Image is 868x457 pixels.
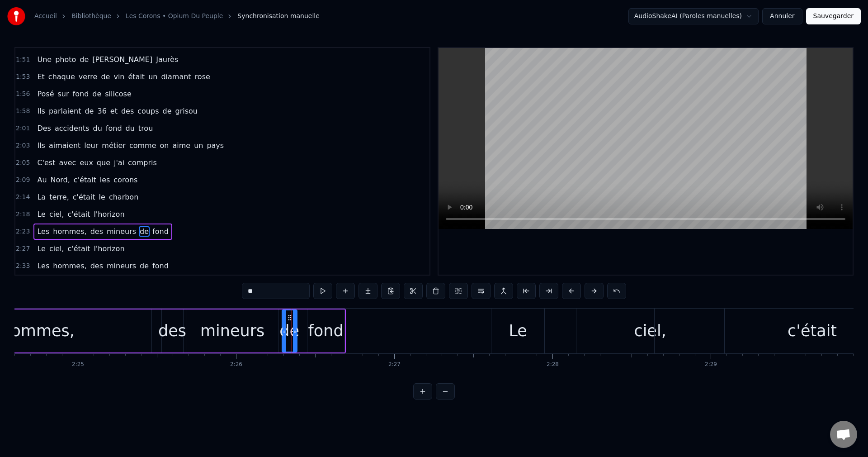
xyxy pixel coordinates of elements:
[308,319,344,343] div: fond
[48,209,65,219] span: ciel,
[16,244,30,253] span: 2:27
[48,192,70,202] span: terre,
[48,140,81,151] span: aimaient
[16,262,30,271] span: 2:33
[106,261,137,271] span: mineurs
[634,319,666,343] div: ciel,
[16,227,30,236] span: 2:23
[79,157,94,168] span: eux
[54,54,77,65] span: photo
[139,261,150,271] span: de
[50,175,71,185] span: Nord,
[16,141,30,150] span: 2:03
[36,89,55,99] span: Posé
[162,106,173,116] span: de
[91,54,153,65] span: [PERSON_NAME]
[36,226,50,237] span: Les
[72,361,84,368] div: 2:25
[91,89,102,99] span: de
[788,319,837,343] div: c'était
[127,157,158,168] span: compris
[279,319,299,343] div: de
[36,140,46,151] span: Ils
[388,361,401,368] div: 2:27
[48,106,82,116] span: parlaient
[67,209,91,219] span: c'était
[48,243,65,254] span: ciel,
[16,72,30,81] span: 1:53
[113,71,125,82] span: vin
[194,71,211,82] span: rose
[16,55,30,64] span: 1:51
[96,106,107,116] span: 36
[151,261,170,271] span: fond
[237,12,320,21] span: Synchronisation manuelle
[104,89,132,99] span: silicose
[16,176,30,185] span: 2:09
[171,140,191,151] span: aime
[547,361,559,368] div: 2:28
[52,261,87,271] span: hommes,
[71,12,111,21] a: Bibliothèque
[106,226,137,237] span: mineurs
[34,12,320,21] nav: breadcrumb
[7,7,25,25] img: youka
[93,209,125,219] span: l'horizon
[90,226,104,237] span: des
[73,175,97,185] span: c'était
[137,123,154,133] span: trou
[705,361,717,368] div: 2:29
[762,8,802,24] button: Annuler
[113,175,138,185] span: corons
[105,123,123,133] span: fond
[99,175,111,185] span: les
[1,319,75,343] div: hommes,
[72,192,96,202] span: c'était
[54,123,90,133] span: accidents
[36,123,52,133] span: Des
[72,89,90,99] span: fond
[98,192,106,202] span: le
[200,319,264,343] div: mineurs
[90,261,104,271] span: des
[36,209,46,219] span: Le
[84,106,94,116] span: de
[16,124,30,133] span: 2:01
[16,210,30,219] span: 2:18
[36,106,46,116] span: Ils
[57,89,70,99] span: sur
[159,140,170,151] span: on
[16,193,30,202] span: 2:14
[36,261,50,271] span: Les
[36,175,47,185] span: Au
[36,54,52,65] span: Une
[96,157,111,168] span: que
[52,226,87,237] span: hommes,
[79,54,90,65] span: de
[230,361,242,368] div: 2:26
[120,106,135,116] span: des
[160,71,192,82] span: diamant
[125,123,136,133] span: du
[36,71,45,82] span: Et
[126,12,223,21] a: Les Corons • Opium Du Peuple
[128,140,157,151] span: comme
[151,226,170,237] span: fond
[158,319,186,343] div: des
[175,106,198,116] span: grisou
[100,71,111,82] span: de
[137,106,160,116] span: coups
[108,192,139,202] span: charbon
[36,243,46,254] span: Le
[113,157,125,168] span: j'ai
[93,243,125,254] span: l'horizon
[101,140,127,151] span: métier
[36,192,47,202] span: La
[16,107,30,116] span: 1:58
[47,71,76,82] span: chaque
[36,157,56,168] span: C'est
[67,243,91,254] span: c'était
[830,421,857,448] a: Ouvrir le chat
[34,12,57,21] a: Accueil
[83,140,99,151] span: leur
